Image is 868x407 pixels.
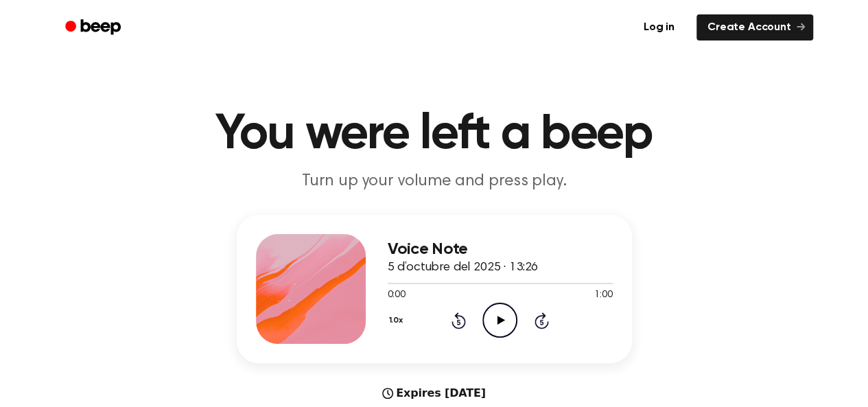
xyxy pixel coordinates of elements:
[83,110,786,159] h1: You were left a beep
[388,309,408,332] button: 1.0x
[388,261,539,274] span: 5 d’octubre del 2025 · 13:26
[171,170,698,193] p: Turn up your volume and press play.
[630,12,688,43] a: Log in
[696,14,813,40] a: Create Account
[382,385,486,402] div: Expires [DATE]
[388,240,613,259] h3: Voice Note
[56,14,133,41] a: Beep
[388,288,406,303] span: 0:00
[594,288,612,303] span: 1:00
